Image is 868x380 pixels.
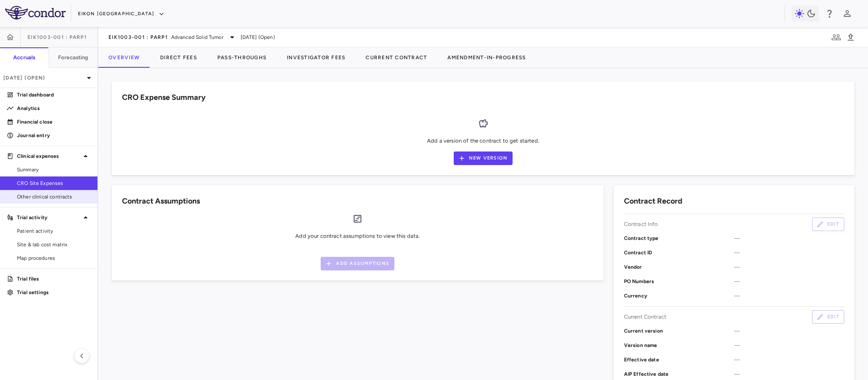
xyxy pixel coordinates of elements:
p: Current Contract [624,313,666,321]
p: Add a version of the contract to get started. [427,137,539,145]
span: — [734,234,844,242]
p: Contract ID [624,249,734,256]
p: Trial dashboard [17,91,91,99]
h6: Forecasting [58,54,89,61]
span: — [734,370,844,378]
span: [DATE] (Open) [241,33,275,41]
p: Effective date [624,356,734,363]
p: Contract type [624,234,734,242]
p: Currency [624,292,734,300]
span: — [734,356,844,363]
p: AIP Effective date [624,370,734,378]
h6: CRO Expense Summary [122,92,205,103]
button: New Version [454,151,513,165]
button: Pass-Throughs [207,47,277,68]
button: Investigator Fees [277,47,355,68]
p: Analytics [17,105,91,112]
span: — [734,263,844,271]
button: Amendment-In-Progress [437,47,536,68]
p: PO Numbers [624,278,734,285]
span: Map procedures [17,254,91,262]
p: [DATE] (Open) [3,74,84,82]
p: Journal entry [17,132,91,139]
button: Overview [98,47,150,68]
span: Advanced Solid Tumor [171,33,224,41]
span: Site & lab cost matrix [17,241,91,248]
span: Summary [17,166,91,173]
span: Patient activity [17,227,91,235]
p: Financial close [17,118,91,126]
span: Other clinical contracts [17,193,91,201]
p: Vendor [624,263,734,271]
button: Current Contract [355,47,437,68]
button: Direct Fees [150,47,207,68]
p: Trial activity [17,214,80,221]
p: Version name [624,341,734,349]
span: — [734,341,844,349]
button: Eikon [GEOGRAPHIC_DATA] [78,7,164,21]
h6: Accruals [13,54,35,61]
p: Add your contract assumptions to view this data. [295,232,420,240]
span: EIK1003-001 : PARP1 [108,34,168,41]
span: — [734,278,844,285]
span: CRO Site Expenses [17,179,91,187]
img: logo-full-SnFGN8VE.png [5,6,66,19]
h6: Contract Assumptions [122,196,200,207]
p: Trial settings [17,289,91,296]
p: Contract Info [624,220,658,228]
h6: Contract Record [624,196,682,207]
span: — [734,249,844,256]
p: Current version [624,327,734,335]
p: Clinical expenses [17,152,80,160]
span: — [734,327,844,335]
p: Trial files [17,275,91,283]
span: — [734,292,844,300]
span: EIK1003-001 : PARP1 [28,34,87,41]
